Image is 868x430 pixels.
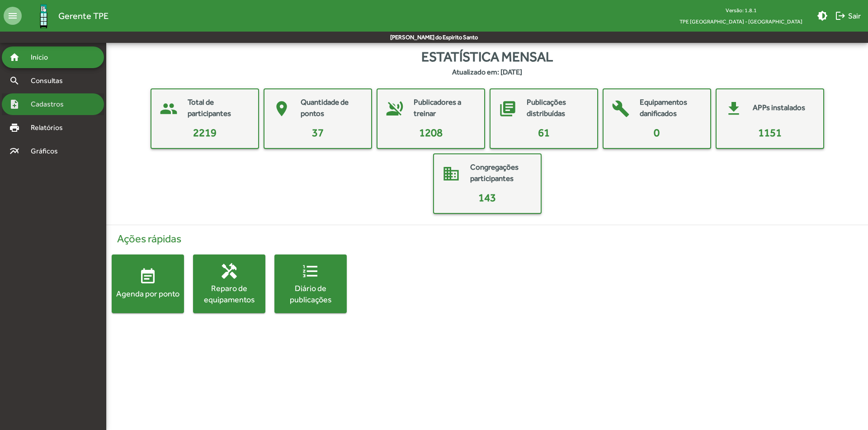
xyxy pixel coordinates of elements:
button: Reparo de equipamentos [193,254,265,313]
mat-icon: menu [4,7,22,25]
mat-icon: build [607,95,634,122]
span: 0 [654,126,660,139]
span: 2219 [193,126,217,139]
span: Cadastros [25,99,75,110]
img: Logo [29,1,58,31]
div: Versão: 1.8.1 [672,5,810,16]
button: Diário de publicações [274,254,347,313]
mat-card-title: APPs instalados [753,102,805,114]
div: Agenda por ponto [112,288,184,300]
mat-card-title: Equipamentos danificados [640,97,701,120]
mat-card-title: Total de participantes [188,97,249,120]
span: Consultas [25,75,75,86]
mat-card-title: Congregações participantes [470,162,532,185]
mat-icon: library_books [494,95,521,122]
mat-icon: get_app [720,95,747,122]
span: 1208 [419,126,443,139]
mat-icon: note_add [9,99,20,110]
span: Estatística mensal [421,46,553,67]
mat-icon: logout [835,10,846,21]
a: Gerente TPE [22,1,108,31]
span: 37 [312,126,324,139]
span: Gerente TPE [58,9,108,23]
mat-icon: print [9,122,20,133]
button: Agenda por ponto [112,254,184,313]
span: TPE [GEOGRAPHIC_DATA] - [GEOGRAPHIC_DATA] [672,16,810,27]
span: Relatórios [25,122,75,133]
mat-icon: format_list_numbered [302,262,320,280]
span: 61 [538,126,550,139]
mat-icon: multiline_chart [9,146,20,157]
mat-icon: people [155,95,182,122]
mat-icon: home [9,52,20,63]
span: Sair [835,8,861,24]
mat-card-title: Publicadores a treinar [414,97,475,120]
span: Início [25,52,61,63]
mat-icon: domain [438,160,465,187]
div: Reparo de equipamentos [193,282,265,305]
span: 1151 [758,126,782,139]
div: Diário de publicações [274,282,347,305]
strong: Atualizado em: [DATE] [452,67,522,78]
mat-icon: event_note [139,268,157,286]
mat-card-title: Publicações distribuídas [527,97,588,120]
mat-icon: search [9,75,20,86]
mat-icon: handyman [220,262,238,280]
span: 143 [478,191,496,203]
mat-icon: voice_over_off [381,95,408,122]
span: Gráficos [25,146,70,157]
button: Sair [831,8,864,24]
h4: Ações rápidas [112,232,863,245]
mat-icon: brightness_medium [817,10,828,21]
mat-icon: place [268,95,295,122]
mat-card-title: Quantidade de pontos [301,97,362,120]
